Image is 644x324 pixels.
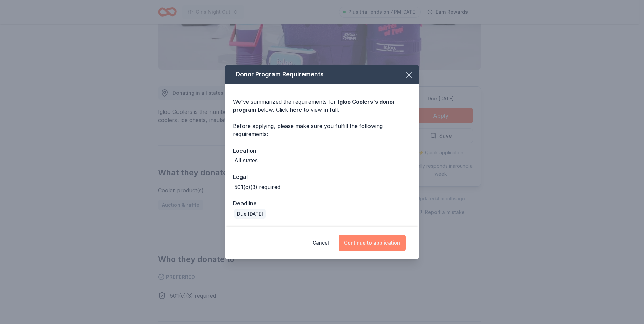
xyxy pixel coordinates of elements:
div: Donor Program Requirements [225,65,419,84]
div: All states [234,156,258,164]
button: Cancel [313,235,329,251]
div: 501(c)(3) required [234,183,280,191]
div: Deadline [233,199,411,208]
div: Before applying, please make sure you fulfill the following requirements: [233,122,411,138]
a: here [290,106,302,114]
div: Location [233,146,411,155]
div: Legal [233,172,411,181]
div: Due [DATE] [234,209,266,219]
div: We've summarized the requirements for below. Click to view in full. [233,98,411,114]
button: Continue to application [339,235,406,251]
